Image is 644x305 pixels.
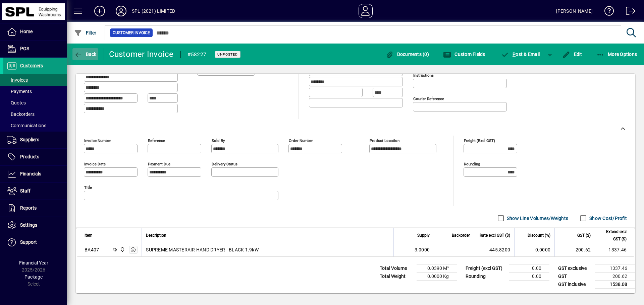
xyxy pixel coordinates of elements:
[3,132,67,148] a: Suppliers
[417,232,430,239] span: Supply
[3,41,67,57] a: POS
[595,264,635,272] td: 1337.46
[464,138,495,143] mat-label: Freight (excl GST)
[480,232,510,239] span: Rate excl GST ($)
[478,246,510,253] div: 445.8200
[72,27,98,39] button: Filter
[577,232,591,239] span: GST ($)
[462,272,509,280] td: Rounding
[132,6,175,16] div: SPL (2021) LIMITED
[85,246,99,253] div: BA407
[7,100,26,105] span: Quotes
[464,161,480,166] mat-label: Rounding
[596,52,637,57] span: More Options
[452,232,470,239] span: Backorder
[146,232,166,239] span: Description
[89,5,110,17] button: Add
[7,123,46,128] span: Communications
[212,161,237,166] mat-label: Delivery status
[370,138,399,143] mat-label: Product location
[528,232,550,239] span: Discount (%)
[148,161,170,166] mat-label: Payment due
[513,52,516,57] span: P
[3,200,67,217] a: Reports
[20,205,37,211] span: Reports
[289,138,313,143] mat-label: Order number
[443,52,485,57] span: Custom Fields
[20,137,39,142] span: Suppliers
[413,96,444,101] mat-label: Courier Reference
[146,246,259,253] span: SUPREME MASTERAIR HAND DRYER - BLACK 1.9kW
[560,48,584,60] button: Edit
[3,234,67,251] a: Support
[595,272,635,280] td: 200.62
[599,228,627,243] span: Extend excl GST ($)
[7,77,28,83] span: Invoices
[84,161,106,166] mat-label: Invoice date
[74,30,97,35] span: Filter
[385,52,429,57] span: Documents (0)
[20,63,43,68] span: Customers
[74,52,97,57] span: Back
[3,183,67,200] a: Staff
[384,48,431,60] button: Documents (0)
[595,280,635,289] td: 1538.08
[462,264,509,272] td: Freight (excl GST)
[621,1,636,23] a: Logout
[20,239,37,245] span: Support
[554,243,595,256] td: 200.62
[413,73,434,78] mat-label: Instructions
[415,246,430,253] span: 3.0000
[19,260,48,265] span: Financial Year
[148,138,165,143] mat-label: Reference
[417,272,457,280] td: 0.0000 Kg
[556,6,593,16] div: [PERSON_NAME]
[84,185,92,189] mat-label: Title
[110,5,132,17] button: Profile
[20,188,31,194] span: Staff
[113,29,150,36] span: Customer Invoice
[417,264,457,272] td: 0.0390 M³
[562,52,582,57] span: Edit
[20,222,37,228] span: Settings
[212,138,225,143] mat-label: Sold by
[72,48,98,60] button: Back
[376,264,417,272] td: Total Volume
[84,138,111,143] mat-label: Invoice number
[514,243,554,256] td: 0.0000
[7,89,32,94] span: Payments
[3,86,67,97] a: Payments
[3,217,67,234] a: Settings
[595,48,639,60] button: More Options
[109,49,174,60] div: Customer Invoice
[3,149,67,165] a: Products
[20,154,39,159] span: Products
[187,49,207,60] div: #58227
[20,171,41,176] span: Financials
[555,264,595,272] td: GST exclusive
[3,23,67,40] a: Home
[505,215,568,222] label: Show Line Volumes/Weights
[509,264,549,272] td: 0.00
[118,246,126,253] span: SPL (2021) Limited
[67,48,104,60] app-page-header-button: Back
[24,274,43,280] span: Package
[20,46,29,51] span: POS
[3,108,67,120] a: Backorders
[3,74,67,86] a: Invoices
[217,52,238,57] span: Unposted
[595,243,635,256] td: 1337.46
[555,272,595,280] td: GST
[85,232,93,239] span: Item
[441,48,487,60] button: Custom Fields
[20,29,33,34] span: Home
[588,215,627,222] label: Show Cost/Profit
[498,48,543,60] button: Post & Email
[3,120,67,131] a: Communications
[599,1,614,23] a: Knowledge Base
[3,166,67,182] a: Financials
[555,280,595,289] td: GST inclusive
[501,52,540,57] span: ost & Email
[509,272,549,280] td: 0.00
[7,111,35,117] span: Backorders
